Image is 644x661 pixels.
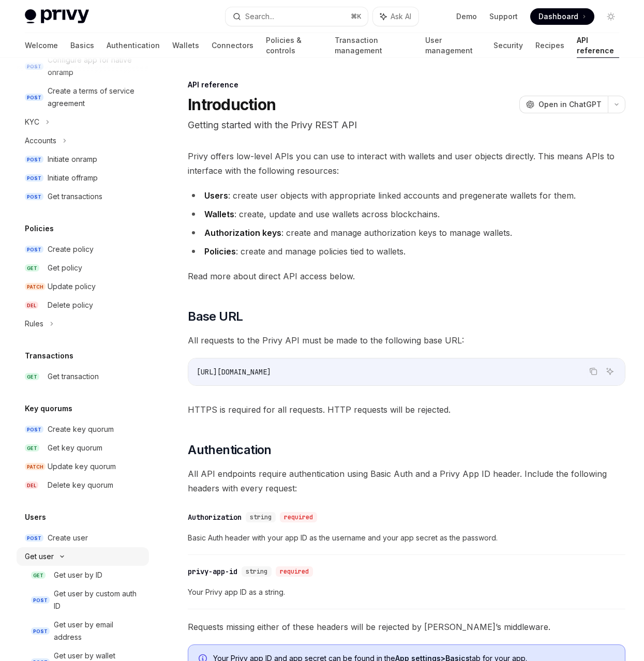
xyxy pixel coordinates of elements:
span: POST [31,627,50,635]
div: Update policy [48,280,96,293]
a: Policies & controls [266,33,322,58]
div: Create a terms of service agreement [48,85,143,110]
button: Ask AI [603,365,617,378]
div: Get key quorum [48,442,102,454]
a: Basics [70,33,94,58]
span: POST [25,193,43,201]
span: Dashboard [538,11,578,22]
a: Dashboard [530,8,594,25]
span: string [246,567,267,576]
a: User management [425,33,481,58]
a: GETGet policy [17,259,149,277]
span: All API endpoints require authentication using Basic Auth and a Privy App ID header. Include the ... [188,467,625,495]
strong: Authorization keys [204,228,281,238]
h5: Policies [25,222,54,235]
div: Create key quorum [48,423,114,435]
div: Get transaction [48,370,99,383]
span: POST [25,246,43,253]
a: POSTGet user by custom auth ID [17,584,149,615]
li: : create, update and use wallets across blockchains. [188,207,625,221]
span: GET [31,572,46,579]
div: privy-app-id [188,566,237,577]
strong: Users [204,190,228,201]
a: POSTCreate user [17,529,149,547]
li: : create user objects with appropriate linked accounts and pregenerate wallets for them. [188,188,625,203]
div: Accounts [25,134,56,147]
span: Basic Auth header with your app ID as the username and your app secret as the password. [188,532,625,544]
div: Get user by email address [54,619,143,643]
span: [URL][DOMAIN_NAME] [197,367,271,377]
div: Get transactions [48,190,102,203]
button: Copy the contents from the code block [587,365,600,378]
span: GET [25,264,39,272]
span: Read more about direct API access below. [188,269,625,283]
a: Welcome [25,33,58,58]
span: Your Privy app ID as a string. [188,586,625,598]
a: GETGet key quorum [17,439,149,457]
div: Get user [25,550,54,563]
a: PATCHUpdate policy [17,277,149,296]
a: Support [489,11,518,22]
a: POSTCreate a terms of service agreement [17,82,149,113]
a: POSTGet transactions [17,187,149,206]
a: Connectors [212,33,253,58]
div: API reference [188,80,625,90]
span: Requests missing either of these headers will be rejected by [PERSON_NAME]’s middleware. [188,620,625,634]
a: Security [493,33,523,58]
div: Authorization [188,512,242,522]
span: Privy offers low-level APIs you can use to interact with wallets and user objects directly. This ... [188,149,625,178]
span: DEL [25,302,38,309]
span: string [250,513,272,521]
a: Transaction management [335,33,413,58]
div: Search... [245,10,274,23]
span: HTTPS is required for all requests. HTTP requests will be rejected. [188,402,625,417]
div: Initiate onramp [48,153,97,166]
a: POSTInitiate onramp [17,150,149,169]
a: DELDelete policy [17,296,149,314]
a: API reference [577,33,619,58]
button: Open in ChatGPT [519,96,608,113]
a: Authentication [107,33,160,58]
a: POSTGet user by email address [17,615,149,647]
span: Open in ChatGPT [538,99,602,110]
span: PATCH [25,463,46,471]
span: Authentication [188,442,272,458]
strong: Policies [204,246,236,257]
img: light logo [25,9,89,24]
h5: Transactions [25,350,73,362]
span: POST [25,534,43,542]
div: Update key quorum [48,460,116,473]
li: : create and manage policies tied to wallets. [188,244,625,259]
p: Getting started with the Privy REST API [188,118,625,132]
a: Recipes [535,33,564,58]
div: KYC [25,116,39,128]
div: Rules [25,318,43,330]
a: GETGet transaction [17,367,149,386]
span: POST [25,174,43,182]
a: PATCHUpdate key quorum [17,457,149,476]
a: DELDelete key quorum [17,476,149,494]
span: GET [25,444,39,452]
span: POST [31,596,50,604]
div: Delete policy [48,299,93,311]
div: required [276,566,313,577]
h5: Users [25,511,46,523]
a: Wallets [172,33,199,58]
button: Toggle dark mode [603,8,619,25]
span: All requests to the Privy API must be made to the following base URL: [188,333,625,348]
div: Get policy [48,262,82,274]
li: : create and manage authorization keys to manage wallets. [188,226,625,240]
span: DEL [25,482,38,489]
span: GET [25,373,39,381]
a: POSTCreate key quorum [17,420,149,439]
span: PATCH [25,283,46,291]
strong: Wallets [204,209,234,219]
span: Base URL [188,308,243,325]
span: POST [25,426,43,433]
a: POSTCreate policy [17,240,149,259]
div: Delete key quorum [48,479,113,491]
button: Search...⌘K [226,7,367,26]
h5: Key quorums [25,402,72,415]
span: POST [25,156,43,163]
h1: Introduction [188,95,276,114]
